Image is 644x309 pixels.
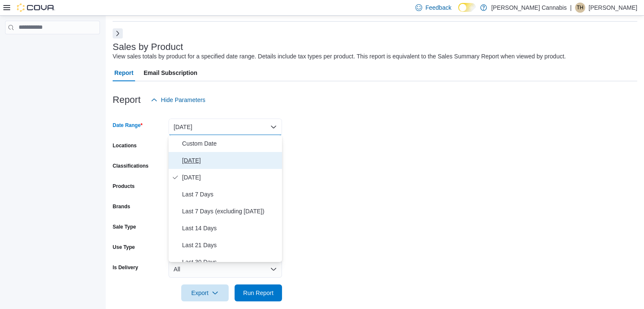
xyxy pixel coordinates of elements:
[113,183,135,190] label: Products
[182,240,279,250] span: Last 21 Days
[575,3,585,13] div: Tanya Heimbecker
[182,155,279,166] span: [DATE]
[186,284,224,301] span: Export
[113,42,183,52] h3: Sales by Product
[182,138,279,149] span: Custom Date
[113,28,123,39] button: Next
[181,284,229,301] button: Export
[491,3,567,13] p: [PERSON_NAME] Cannabis
[182,206,279,216] span: Last 7 Days (excluding [DATE])
[235,284,282,301] button: Run Report
[169,261,282,278] button: All
[113,203,130,210] label: Brands
[182,223,279,233] span: Last 14 Days
[182,189,279,199] span: Last 7 Days
[182,172,279,182] span: [DATE]
[243,289,274,297] span: Run Report
[426,3,451,12] span: Feedback
[113,95,141,105] h3: Report
[169,135,282,262] div: Select listbox
[147,91,209,108] button: Hide Parameters
[113,223,136,230] label: Sale Type
[182,257,279,267] span: Last 30 Days
[113,122,143,129] label: Date Range
[114,64,133,81] span: Report
[144,64,197,81] span: Email Subscription
[169,119,282,135] button: [DATE]
[589,3,637,13] p: [PERSON_NAME]
[113,52,566,61] div: View sales totals by product for a specified date range. Details include tax types per product. T...
[577,3,583,13] span: TH
[161,96,205,104] span: Hide Parameters
[113,163,149,169] label: Classifications
[113,244,135,251] label: Use Type
[458,3,476,12] input: Dark Mode
[113,142,137,149] label: Locations
[17,3,55,12] img: Cova
[5,36,100,56] nav: Complex example
[113,264,138,271] label: Is Delivery
[570,3,572,13] p: |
